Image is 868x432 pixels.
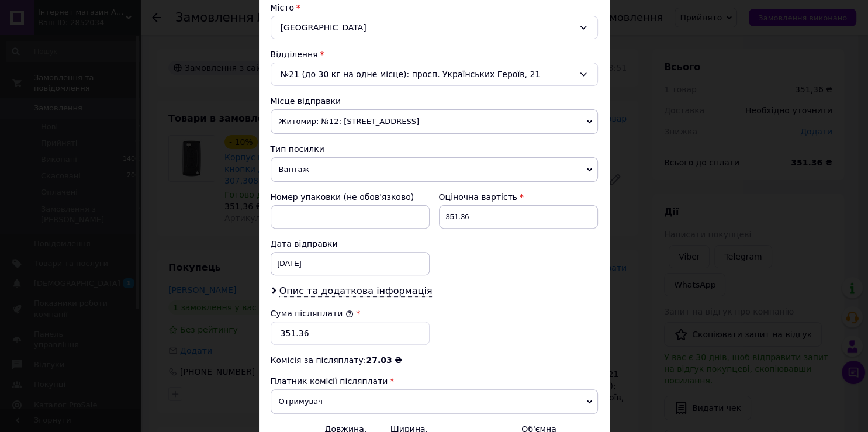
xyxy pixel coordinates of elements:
[271,309,354,318] label: Сума післяплати
[271,144,324,154] span: Тип посилки
[271,354,598,366] div: Комісія за післяплату:
[279,285,433,297] span: Опис та додаткова інформація
[271,16,598,39] div: [GEOGRAPHIC_DATA]
[271,157,598,182] span: Вантаж
[271,63,598,86] div: №21 (до 30 кг на одне місце): просп. Українських Героїв, 21
[271,376,388,386] span: Платник комісії післяплати
[271,191,430,203] div: Номер упаковки (не обов'язково)
[366,355,402,365] span: 27.03 ₴
[271,238,430,250] div: Дата відправки
[271,109,598,134] span: Житомир: №12: [STREET_ADDRESS]
[271,389,598,414] span: Отримувач
[439,191,598,203] div: Оціночна вартість
[271,2,598,13] div: Місто
[271,49,598,60] div: Відділення
[271,96,341,106] span: Місце відправки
